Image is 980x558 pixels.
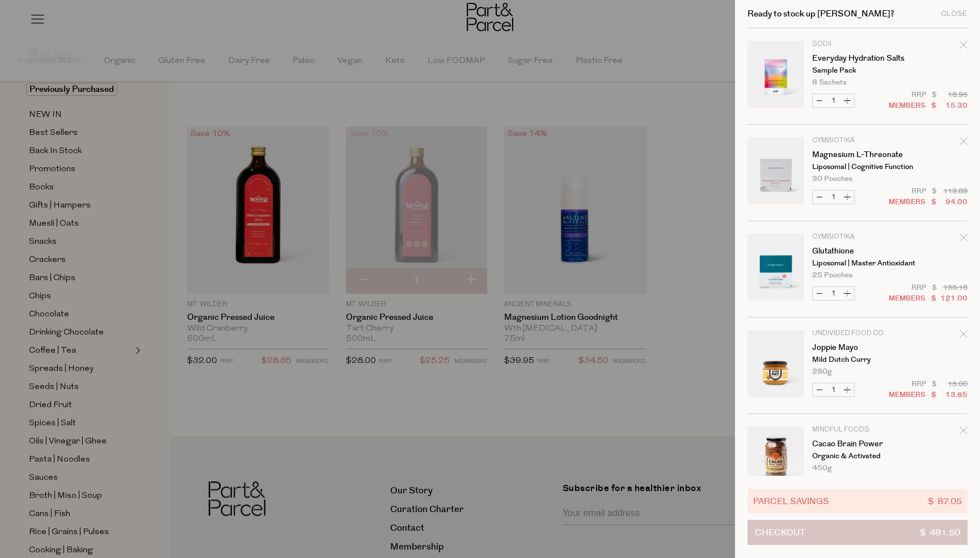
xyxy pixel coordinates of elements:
[812,54,900,62] a: Everyday Hydration Salts
[960,328,968,344] div: Remove Joppie Mayo
[812,175,852,183] span: 30 Pouches
[812,137,900,144] p: Cymbiotika
[960,232,968,247] div: Remove Glutathione
[812,426,900,433] p: Mindful Foods
[812,67,900,74] p: Sample Pack
[812,272,852,279] span: 25 Pouches
[812,330,900,337] p: Undivided Food Co.
[747,10,894,18] h2: Ready to stock up [PERSON_NAME]?
[960,136,968,151] div: Remove Magnesium L-Threonate
[812,260,900,267] p: Liposomal | Master Antioxidant
[941,10,968,18] div: Close
[812,151,900,159] a: Magnesium L-Threonate
[812,234,900,240] p: Cymbiotika
[812,368,832,375] span: 280g
[960,39,968,54] div: Remove Everyday Hydration Salts
[755,521,805,544] span: Checkout
[826,94,840,107] input: QTY Everyday Hydration Salts
[812,453,900,460] p: Organic & Activated
[812,247,900,255] a: Glutathione
[920,521,960,544] span: $ 481.50
[812,344,900,352] a: Joppie Mayo
[812,163,900,171] p: Liposomal | Cognitive Function
[960,425,968,440] div: Remove Cacao Brain Power
[826,383,840,396] input: QTY Joppie Mayo
[826,191,840,204] input: QTY Magnesium L-Threonate
[812,464,832,472] span: 450g
[747,520,968,545] button: Checkout$ 481.50
[812,41,900,48] p: Sodii
[753,494,829,508] span: Parcel Savings
[928,494,962,508] span: $ 87.05
[812,79,846,86] span: 8 Sachets
[812,440,900,448] a: Cacao Brain Power
[812,356,900,363] p: Mild Dutch Curry
[826,287,840,300] input: QTY Glutathione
